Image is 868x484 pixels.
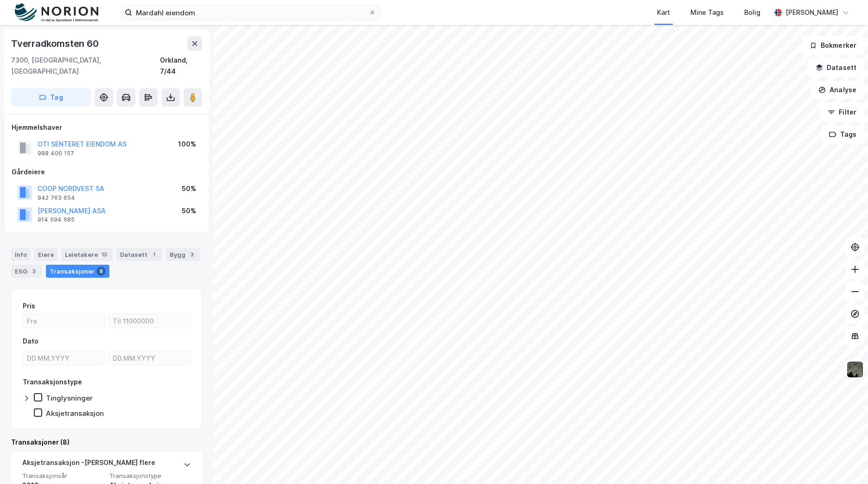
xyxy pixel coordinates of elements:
[109,351,190,365] input: DD.MM.YYYY
[822,439,868,484] div: Kontrollprogram for chat
[820,103,864,121] button: Filter
[132,6,369,19] input: Søk på adresse, matrikkel, gårdeiere, leietakere eller personer
[821,125,864,144] button: Tags
[11,88,91,107] button: Tag
[187,250,197,259] div: 3
[23,314,104,328] input: Fra
[160,55,202,77] div: Orkland, 7/44
[11,437,202,448] div: Transaksjoner (8)
[811,81,864,99] button: Analyse
[822,439,868,484] iframe: Chat Widget
[15,3,98,22] img: norion-logo.80e7a08dc31c2e691866.png
[46,265,109,278] div: Transaksjoner
[29,267,38,276] div: 3
[657,7,670,18] div: Kart
[23,336,38,347] div: Dato
[149,250,159,259] div: 1
[61,248,113,261] div: Leietakere
[12,166,202,178] div: Gårdeiere
[46,394,93,402] div: Tinglysninger
[23,300,35,312] div: Pris
[34,248,57,261] div: Eiere
[11,248,31,261] div: Info
[38,216,75,223] div: 914 594 685
[22,457,155,472] div: Aksjetransaksjon - [PERSON_NAME] flere
[38,194,75,202] div: 942 763 654
[109,314,190,328] input: Til 11000000
[116,248,162,261] div: Datasett
[182,183,196,194] div: 50%
[23,351,104,365] input: DD.MM.YYYY
[785,7,838,18] div: [PERSON_NAME]
[744,7,760,18] div: Bolig
[11,55,160,77] div: 7300, [GEOGRAPHIC_DATA], [GEOGRAPHIC_DATA]
[46,409,104,418] div: Aksjetransaksjon
[166,248,200,261] div: Bygg
[96,267,106,276] div: 8
[178,139,196,150] div: 100%
[802,36,864,55] button: Bokmerker
[808,58,864,77] button: Datasett
[100,250,109,259] div: 13
[690,7,724,18] div: Mine Tags
[182,205,196,217] div: 50%
[109,472,191,480] span: Transaksjonstype
[38,150,74,157] div: 988 400 157
[11,265,42,278] div: ESG
[22,472,104,480] span: Transaksjonsår
[11,36,101,51] div: Tverradkomsten 60
[846,361,864,378] img: 9k=
[12,122,202,133] div: Hjemmelshaver
[23,376,82,388] div: Transaksjonstype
